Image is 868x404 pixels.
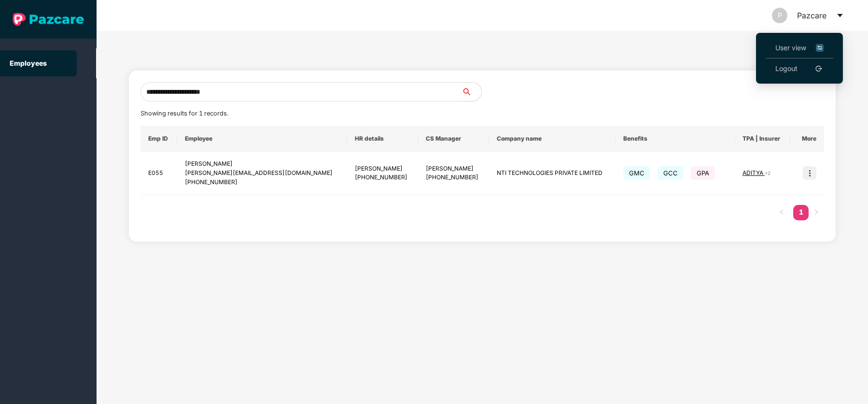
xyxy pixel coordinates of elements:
th: Benefits [616,126,735,152]
div: [PERSON_NAME] [426,164,481,173]
div: [PERSON_NAME][EMAIL_ADDRESS][DOMAIN_NAME] [185,169,339,178]
th: Emp ID [140,126,177,152]
li: Previous Page [774,205,789,220]
span: GCC [658,166,684,180]
th: HR details [347,126,418,152]
span: right [813,209,819,215]
img: svg+xml;base64,PHN2ZyB4bWxucz0iaHR0cDovL3d3dy53My5vcmcvMjAwMC9zdmciIHdpZHRoPSIxNiIgaGVpZ2h0PSIxNi... [816,43,824,53]
a: 1 [793,205,809,219]
span: ADITYA [742,169,765,176]
div: [PHONE_NUMBER] [185,178,339,187]
li: 1 [793,205,809,220]
td: NTI TECHNOLOGIES PRIVATE LIMITED [489,152,616,195]
div: [PHONE_NUMBER] [355,173,410,182]
img: icon [803,166,816,180]
td: E055 [140,152,177,195]
div: [PERSON_NAME] [355,164,410,173]
div: [PERSON_NAME] [185,159,339,169]
a: Logout [775,63,798,74]
span: Showing results for 1 records. [140,110,228,117]
span: GPA [691,166,715,180]
span: left [779,209,784,215]
button: search [462,82,482,101]
th: Employee [177,126,347,152]
button: right [809,205,824,220]
button: left [774,205,789,220]
th: Company name [489,126,616,152]
a: Employees [10,59,47,67]
span: P [778,8,782,23]
span: search [462,88,481,96]
th: TPA | Insurer [735,126,790,152]
li: Next Page [809,205,824,220]
span: User view [775,43,824,53]
span: + 2 [765,170,770,176]
th: CS Manager [418,126,489,152]
span: GMC [623,166,650,180]
div: [PHONE_NUMBER] [426,173,481,182]
th: More [790,126,825,152]
span: caret-down [836,12,844,19]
